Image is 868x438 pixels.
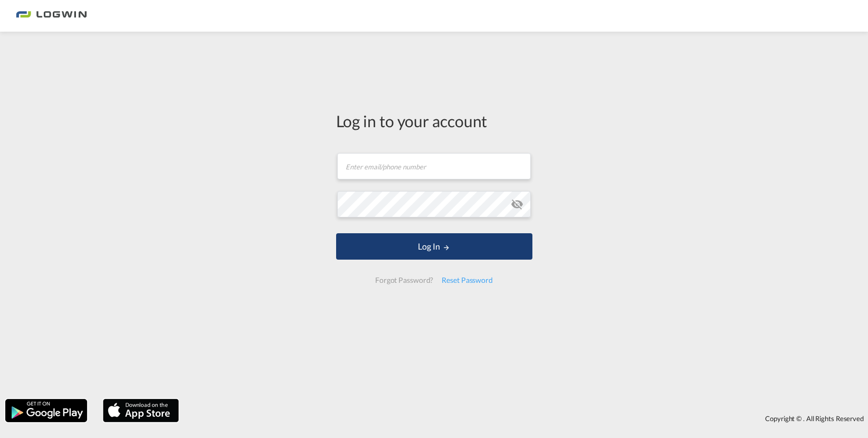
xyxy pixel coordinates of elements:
[336,233,532,260] button: LOGIN
[16,4,87,28] img: bc73a0e0d8c111efacd525e4c8ad7d32.png
[371,271,437,290] div: Forgot Password?
[102,398,180,423] img: apple.png
[337,153,531,179] input: Enter email/phone number
[4,398,88,423] img: google.png
[437,271,497,290] div: Reset Password
[336,110,532,132] div: Log in to your account
[511,198,523,211] md-icon: icon-eye-off
[184,410,868,427] div: Copyright © . All Rights Reserved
